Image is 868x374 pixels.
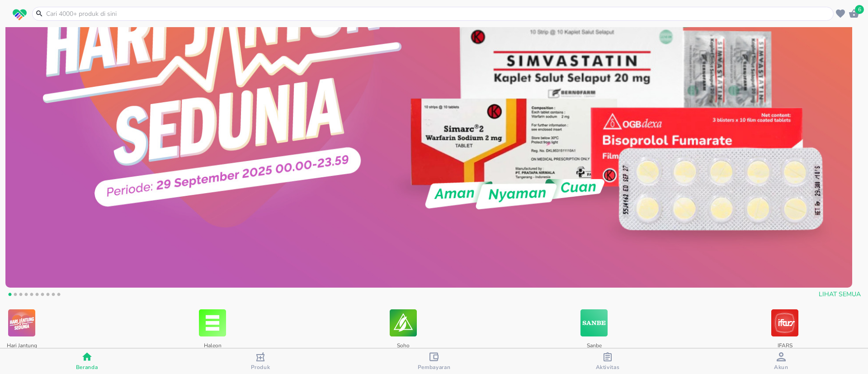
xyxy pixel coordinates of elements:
p: IFARS [767,338,802,356]
p: Soho [385,338,421,356]
button: 8 [43,291,52,300]
span: Lihat Semua [819,289,861,300]
span: Akun [774,364,788,371]
button: Akun [694,349,868,374]
span: 6 [855,5,864,14]
button: 7 [38,291,47,300]
img: logo_swiperx_s.bd005f3b.svg [13,9,27,21]
img: Soho [390,308,417,338]
button: 10 [54,291,63,300]
img: Sanbe [580,308,608,338]
span: Aktivitas [596,364,620,371]
button: Pembayaran [347,349,521,374]
button: 6 [33,291,42,300]
button: 5 [27,291,36,300]
img: Hari Jantung Sedunia [8,308,35,338]
button: Aktivitas [521,349,694,374]
span: Produk [251,364,270,371]
button: Produk [174,349,347,374]
button: 1 [5,291,14,300]
button: 6 [847,7,861,20]
img: IFARS [771,308,798,338]
p: Sanbe [576,338,612,356]
button: 3 [16,291,25,300]
input: Cari 4000+ produk di sini [45,9,831,19]
p: Hari Jantung Sedunia [4,338,39,356]
span: Beranda [76,364,98,371]
button: 2 [11,291,20,300]
img: Haleon [199,308,226,338]
p: Haleon [194,338,230,356]
button: 4 [22,291,31,300]
span: Pembayaran [418,364,451,371]
button: 9 [49,291,58,300]
button: Lihat Semua [815,286,863,303]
